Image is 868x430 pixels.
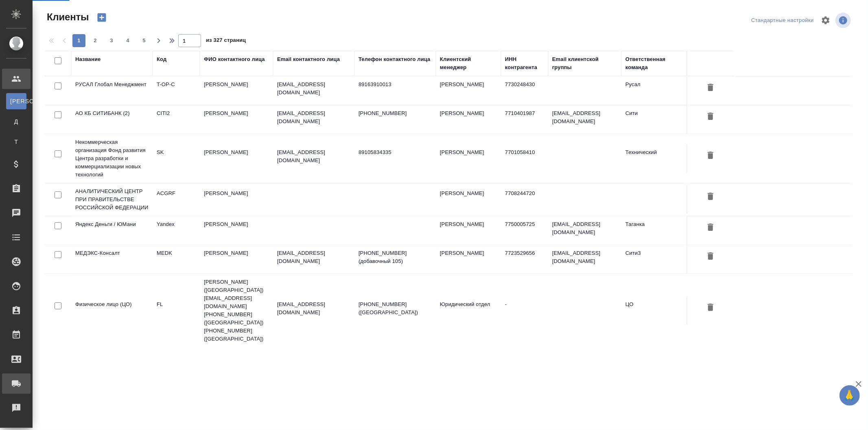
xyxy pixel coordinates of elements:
[359,55,431,63] div: Телефон контактного лица
[277,249,350,265] p: [EMAIL_ADDRESS][DOMAIN_NAME]
[816,11,835,30] span: Настроить таблицу
[6,134,26,150] a: Т
[436,105,501,134] td: [PERSON_NAME]
[704,148,717,163] button: Удалить
[121,37,134,45] span: 4
[10,138,22,146] span: Т
[704,189,717,204] button: Удалить
[704,109,717,124] button: Удалить
[200,245,273,274] td: [PERSON_NAME]
[843,387,857,404] span: 🙏
[552,55,617,72] div: Email клиентской группы
[501,76,548,105] td: 7730248430
[501,296,548,325] td: -
[71,296,153,325] td: Физическое лицо (ЦО)
[704,249,717,264] button: Удалить
[153,216,200,245] td: Yandex
[200,216,273,245] td: [PERSON_NAME]
[71,76,153,105] td: РУСАЛ Глобал Менеджмент
[277,300,350,317] p: [EMAIL_ADDRESS][DOMAIN_NAME]
[277,109,350,126] p: [EMAIL_ADDRESS][DOMAIN_NAME]
[621,296,687,325] td: ЦО
[206,35,246,47] span: из 327 страниц
[749,14,816,27] div: split button
[204,55,265,63] div: ФИО контактного лица
[548,245,621,274] td: [EMAIL_ADDRESS][DOMAIN_NAME]
[840,385,860,406] button: 🙏
[200,76,273,105] td: [PERSON_NAME]
[436,216,501,245] td: [PERSON_NAME]
[277,80,350,97] p: [EMAIL_ADDRESS][DOMAIN_NAME]
[71,134,153,183] td: Некоммерческая организация Фонд развития Центра разработки и коммерциализации новых технологий
[71,245,153,274] td: МЕДЭКС-Консалт
[277,55,340,63] div: Email контактного лица
[10,97,22,105] span: [PERSON_NAME]
[835,13,853,28] span: Посмотреть информацию
[277,148,350,165] p: [EMAIL_ADDRESS][DOMAIN_NAME]
[501,216,548,245] td: 7750005725
[501,105,548,134] td: 7710401987
[121,34,134,47] button: 4
[10,117,22,126] span: Д
[157,55,166,63] div: Код
[105,37,118,45] span: 3
[6,113,26,130] a: Д
[200,144,273,173] td: [PERSON_NAME]
[501,185,548,214] td: 7708244720
[153,76,200,105] td: T-OP-C
[501,245,548,274] td: 7723529656
[6,93,26,109] a: [PERSON_NAME]
[200,105,273,134] td: [PERSON_NAME]
[704,220,717,235] button: Удалить
[138,37,151,45] span: 5
[436,144,501,173] td: [PERSON_NAME]
[200,185,273,214] td: [PERSON_NAME]
[436,296,501,325] td: Юридический отдел
[621,144,687,173] td: Технический
[105,34,118,47] button: 3
[359,148,432,156] p: 89105834335
[505,55,544,72] div: ИНН контрагента
[89,34,102,47] button: 2
[45,11,89,24] span: Клиенты
[71,105,153,134] td: АО КБ СИТИБАНК (2)
[440,55,497,72] div: Клиентский менеджер
[436,185,501,214] td: [PERSON_NAME]
[436,245,501,274] td: [PERSON_NAME]
[359,109,432,117] p: [PHONE_NUMBER]
[71,183,153,216] td: АНАЛИТИЧЕСКИЙ ЦЕНТР ПРИ ПРАВИТЕЛЬСТВЕ РОССИЙСКОЙ ФЕДЕРАЦИИ
[359,249,432,265] p: [PHONE_NUMBER] (добавочный 105)
[548,105,621,134] td: [EMAIL_ADDRESS][DOMAIN_NAME]
[138,34,151,47] button: 5
[153,296,200,325] td: FL
[625,55,682,72] div: Ответственная команда
[153,245,200,274] td: MEDK
[359,80,432,89] p: 89163910013
[200,274,273,347] td: [PERSON_NAME] ([GEOGRAPHIC_DATA]) [EMAIL_ADDRESS][DOMAIN_NAME] [PHONE_NUMBER] ([GEOGRAPHIC_DATA])...
[704,300,717,315] button: Удалить
[75,55,101,63] div: Название
[621,245,687,274] td: Сити3
[153,185,200,214] td: ACGRF
[621,216,687,245] td: Таганка
[704,80,717,96] button: Удалить
[359,300,432,317] p: [PHONE_NUMBER] ([GEOGRAPHIC_DATA])
[621,105,687,134] td: Сити
[71,216,153,245] td: Яндекс Деньги / ЮМани
[548,216,621,245] td: [EMAIL_ADDRESS][DOMAIN_NAME]
[621,76,687,105] td: Русал
[92,11,112,24] button: Создать
[89,37,102,45] span: 2
[153,105,200,134] td: CITI2
[501,144,548,173] td: 7701058410
[436,76,501,105] td: [PERSON_NAME]
[153,144,200,173] td: SK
